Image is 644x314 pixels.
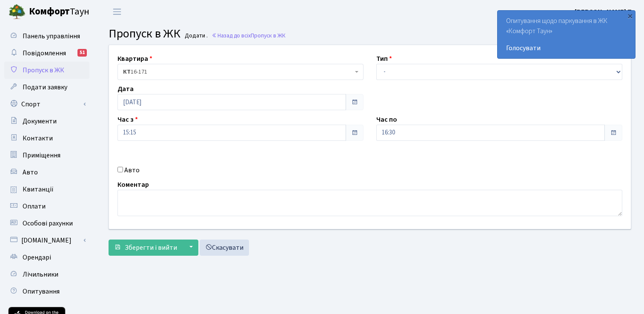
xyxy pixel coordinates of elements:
a: [PERSON_NAME] П. [575,7,634,17]
div: × [626,11,634,20]
span: Авто [23,168,38,177]
button: Зберегти і вийти [109,240,183,256]
label: Авто [124,165,140,175]
a: Контакти [4,130,89,147]
label: Тип [376,54,392,64]
span: Документи [23,117,57,126]
span: Опитування [23,287,60,296]
span: Пропуск в ЖК [23,66,64,75]
label: Час по [376,114,397,125]
span: Лічильники [23,270,58,279]
a: Подати заявку [4,79,89,96]
span: Повідомлення [23,49,66,58]
a: Приміщення [4,147,89,164]
label: Дата [117,84,134,94]
a: Авто [4,164,89,181]
a: [DOMAIN_NAME] [4,232,89,249]
a: Повідомлення51 [4,45,89,62]
span: Зберегти і вийти [125,243,177,252]
a: Особові рахунки [4,215,89,232]
b: [PERSON_NAME] П. [575,7,634,17]
span: Пропуск в ЖК [251,31,286,40]
span: <b>КТ</b>&nbsp;&nbsp;&nbsp;&nbsp;16-171 [123,68,353,76]
a: Спорт [4,96,89,113]
span: Контакти [23,134,53,143]
span: Орендарі [23,253,51,262]
span: Таун [29,5,89,19]
div: 51 [77,49,87,57]
label: Час з [117,114,138,125]
b: Комфорт [29,5,70,18]
span: Квитанції [23,185,54,194]
a: Квитанції [4,181,89,198]
small: Додати . [183,32,208,40]
a: Голосувати [506,43,627,53]
span: Особові рахунки [23,219,73,228]
b: КТ [123,68,131,76]
a: Пропуск в ЖК [4,62,89,79]
span: Панель управління [23,31,80,41]
a: Оплати [4,198,89,215]
a: Скасувати [200,240,249,256]
a: Орендарі [4,249,89,266]
a: Лічильники [4,266,89,283]
div: Опитування щодо паркування в ЖК «Комфорт Таун» [498,11,635,58]
span: Оплати [23,202,46,211]
a: Назад до всіхПропуск в ЖК [212,31,286,40]
label: Коментар [117,180,149,190]
label: Квартира [117,54,152,64]
span: Пропуск в ЖК [109,25,180,42]
button: Переключити навігацію [106,5,128,19]
img: logo.png [9,3,26,20]
span: <b>КТ</b>&nbsp;&nbsp;&nbsp;&nbsp;16-171 [117,64,364,80]
span: Подати заявку [23,83,67,92]
a: Документи [4,113,89,130]
a: Панель управління [4,28,89,45]
a: Опитування [4,283,89,300]
span: Приміщення [23,151,60,160]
